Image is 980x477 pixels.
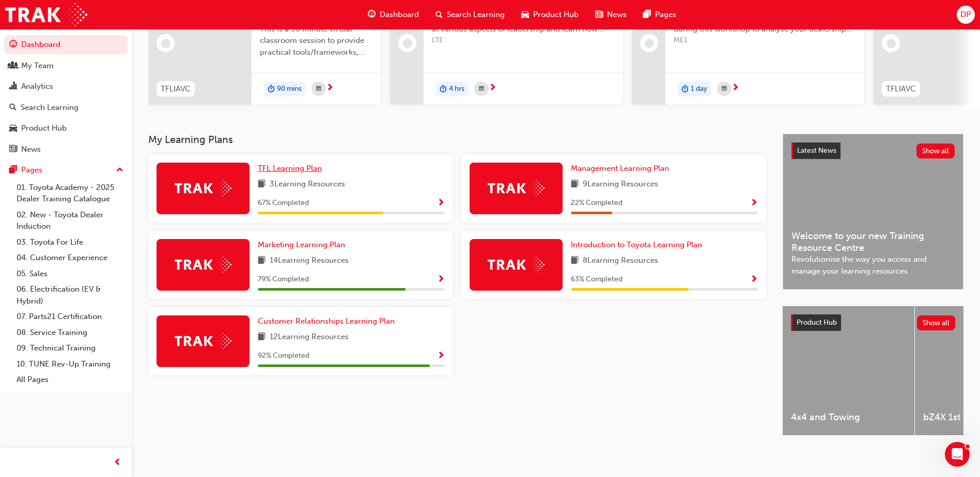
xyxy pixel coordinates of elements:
[432,35,614,46] span: LTE
[258,350,309,362] span: 92 % Completed
[571,255,579,267] span: book-icon
[258,240,345,249] span: Marketing Learning Plan
[645,39,654,48] span: learningRecordVerb_NONE-icon
[797,318,837,327] span: Product Hub
[5,3,87,26] img: Trak
[750,197,758,210] button: Show Progress
[513,4,587,25] a: car-iconProduct Hub
[437,199,445,208] span: Show Progress
[12,250,128,266] a: 04. Customer Experience
[277,83,302,95] span: 90 mins
[12,325,128,341] a: 08. Service Training
[797,146,836,155] span: Latest News
[791,253,955,277] span: Revolutionise the way you access and manage your learning resources.
[437,352,445,361] span: Show Progress
[917,315,956,330] button: Show all
[12,207,128,234] a: 02. New - Toyota Dealer Induction
[161,83,191,95] span: TFLIAVC
[791,230,955,253] span: Welcome to your new Training Resource Centre
[326,84,334,93] span: next-icon
[9,103,17,113] span: search-icon
[783,134,963,290] a: Latest NewsShow allWelcome to your new Training Resource CentreRevolutionise the way you access a...
[148,134,766,146] h3: My Learning Plans
[479,83,484,96] span: calendar-icon
[21,81,53,92] div: Analytics
[4,119,128,138] a: Product Hub
[886,39,896,48] span: learningRecordVerb_NONE-icon
[258,255,266,267] span: book-icon
[9,166,17,175] span: pages-icon
[9,124,17,133] span: car-icon
[258,274,309,285] span: 79 % Completed
[12,372,128,388] a: All Pages
[583,255,658,267] span: 8 Learning Resources
[161,39,170,48] span: learningRecordVerb_NONE-icon
[4,77,128,96] a: Analytics
[258,331,266,344] span: book-icon
[258,178,266,191] span: book-icon
[750,199,758,208] span: Show Progress
[681,83,689,96] span: duration-icon
[258,316,395,326] span: Customer Relationships Learning Plan
[4,56,128,75] a: My Team
[595,8,603,21] span: news-icon
[21,60,54,72] div: My Team
[12,309,128,325] a: 07. Parts21 Certification
[691,83,707,95] span: 1 day
[488,180,545,196] img: Trak
[571,178,579,191] span: book-icon
[12,281,128,309] a: 06. Electrification (EV & Hybrid)
[783,306,914,435] a: 4x4 and Towing
[571,163,673,174] a: Management Learning Plan
[571,274,623,285] span: 63 % Completed
[533,9,579,21] span: Product Hub
[258,239,349,251] a: Marketing Learning Plan
[449,83,464,95] span: 4 hrs
[12,266,128,282] a: 05. Sales
[435,8,443,21] span: search-icon
[368,8,376,21] span: guage-icon
[9,145,17,154] span: news-icon
[960,9,971,21] span: DP
[791,142,955,159] a: Latest NewsShow all
[175,333,231,349] img: Trak
[583,178,658,191] span: 9 Learning Resources
[114,456,121,469] span: prev-icon
[9,82,17,91] span: chart-icon
[437,349,445,362] button: Show Progress
[571,239,706,251] a: Introduction to Toyota Learning Plan
[175,180,231,196] img: Trak
[521,8,529,21] span: car-icon
[4,161,128,180] button: Pages
[12,234,128,250] a: 03. Toyota For Life
[635,4,685,25] a: pages-iconPages
[674,35,856,46] span: ME1
[9,40,17,50] span: guage-icon
[643,8,651,21] span: pages-icon
[447,9,505,21] span: Search Learning
[750,275,758,284] span: Show Progress
[258,164,322,173] span: TFL Learning Plan
[750,273,758,286] button: Show Progress
[427,4,513,25] a: search-iconSearch Learning
[9,61,17,71] span: people-icon
[360,4,427,25] a: guage-iconDashboard
[957,6,975,24] button: DP
[403,39,412,48] span: learningRecordVerb_NONE-icon
[916,144,955,158] button: Show all
[21,122,67,134] div: Product Hub
[437,197,445,210] button: Show Progress
[4,98,128,117] a: Search Learning
[258,315,399,327] a: Customer Relationships Learning Plan
[437,273,445,286] button: Show Progress
[12,180,128,207] a: 01. Toyota Academy - 2025 Dealer Training Catalogue
[12,340,128,356] a: 09. Technical Training
[316,83,321,96] span: calendar-icon
[488,257,545,273] img: Trak
[571,164,669,173] span: Management Learning Plan
[116,164,123,177] span: up-icon
[21,144,41,155] div: News
[21,164,42,176] div: Pages
[655,9,676,21] span: Pages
